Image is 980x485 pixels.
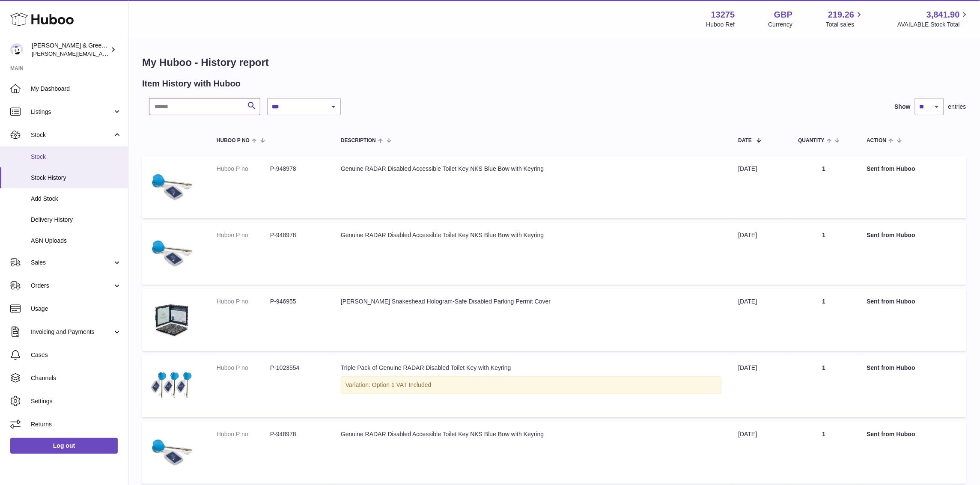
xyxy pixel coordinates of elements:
[769,21,793,29] div: Currency
[31,174,122,182] span: Stock History
[730,156,790,218] td: [DATE]
[217,231,270,239] dt: Huboo P no
[270,298,324,306] dd: P-946955
[31,282,113,290] span: Orders
[790,355,858,417] td: 1
[31,259,113,267] span: Sales
[32,50,172,57] span: [PERSON_NAME][EMAIL_ADDRESS][DOMAIN_NAME]
[142,78,241,89] h2: Item History with Huboo
[31,351,122,359] span: Cases
[790,156,858,218] td: 1
[151,298,194,340] img: $_57.JPG
[217,430,270,438] dt: Huboo P no
[826,9,864,29] a: 219.26 Total sales
[867,232,916,238] strong: Sent from Huboo
[895,103,911,111] label: Show
[151,364,194,407] img: Untitled_design_6b39eecb-c31b-464a-a983-b07d6a3803c4.png
[217,364,270,372] dt: Huboo P no
[332,422,730,484] td: Genuine RADAR Disabled Accessible Toilet Key NKS Blue Bow with Keyring
[730,289,790,351] td: [DATE]
[217,298,270,306] dt: Huboo P no
[798,138,825,143] span: Quantity
[31,397,122,405] span: Settings
[151,231,194,274] img: $_57.JPG
[31,108,113,116] span: Listings
[332,289,730,351] td: [PERSON_NAME] Snakeshead Hologram-Safe Disabled Parking Permit Cover
[270,430,324,438] dd: P-948978
[31,305,122,313] span: Usage
[867,298,916,305] strong: Sent from Huboo
[151,430,194,473] img: $_57.JPG
[790,289,858,351] td: 1
[730,355,790,417] td: [DATE]
[31,153,122,161] span: Stock
[790,422,858,484] td: 1
[926,9,960,21] span: 3,841.90
[828,9,854,21] span: 219.26
[332,355,730,417] td: Triple Pack of Genuine RADAR Disabled Toilet Key with Keyring
[270,364,324,372] dd: P-1023554
[332,156,730,218] td: Genuine RADAR Disabled Accessible Toilet Key NKS Blue Bow with Keyring
[341,138,376,143] span: Description
[867,138,887,143] span: Action
[31,85,122,93] span: My Dashboard
[730,223,790,285] td: [DATE]
[706,21,735,29] div: Huboo Ref
[730,422,790,484] td: [DATE]
[867,431,916,437] strong: Sent from Huboo
[217,165,270,173] dt: Huboo P no
[897,21,970,29] span: AVAILABLE Stock Total
[332,223,730,285] td: Genuine RADAR Disabled Accessible Toilet Key NKS Blue Bow with Keyring
[10,438,118,453] a: Log out
[31,216,122,224] span: Delivery History
[897,9,970,29] a: 3,841.90 AVAILABLE Stock Total
[217,138,250,143] span: Huboo P no
[10,43,23,56] img: ellen@bluebadgecompany.co.uk
[739,138,752,143] span: Date
[31,328,113,336] span: Invoicing and Payments
[31,420,122,428] span: Returns
[32,42,109,58] div: [PERSON_NAME] & Green Ltd
[31,195,122,203] span: Add Stock
[31,374,122,382] span: Channels
[341,376,721,394] div: Variation: Option 1 VAT Included
[790,223,858,285] td: 1
[31,131,113,139] span: Stock
[867,364,916,371] strong: Sent from Huboo
[711,9,735,21] strong: 13275
[270,231,324,239] dd: P-948978
[948,103,966,111] span: entries
[867,165,916,172] strong: Sent from Huboo
[826,21,864,29] span: Total sales
[142,56,966,69] h1: My Huboo - History report
[151,165,194,208] img: $_57.JPG
[270,165,324,173] dd: P-948978
[31,237,122,245] span: ASN Uploads
[774,9,792,21] strong: GBP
